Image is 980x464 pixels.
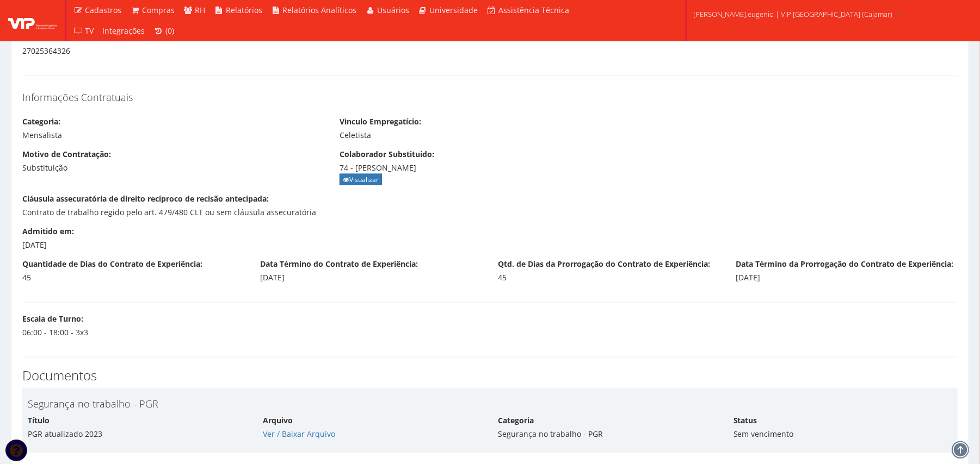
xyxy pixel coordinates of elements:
span: Universidade [430,5,478,15]
span: Cadastros [85,5,122,15]
span: (0) [165,26,174,36]
span: Compras [142,5,175,15]
a: Ver / Baixar Arquivo [263,429,335,439]
div: 45 [498,272,720,283]
a: Integrações [98,21,150,41]
label: Vinculo Empregatício: [340,116,421,127]
div: Sem vencimento [734,429,952,440]
div: [DATE] [260,272,482,283]
div: Contrato de trabalho regido pelo art. 479/480 CLT ou sem cláusula assecuratória [22,207,482,218]
div: Celetista [340,130,640,141]
div: Segurança no trabalho - PGR [498,429,717,440]
div: [DATE] [22,240,244,250]
span: Relatórios [226,5,262,15]
div: 74 - [PERSON_NAME] [340,162,640,185]
div: 27025364326 [22,46,244,57]
span: Relatórios Analíticos [283,5,357,15]
label: Motivo de Contratação: [22,149,111,160]
span: Assistência Técnica [498,5,569,15]
div: Substituição [22,162,323,173]
label: Data Término da Prorrogação do Contrato de Experiência: [736,259,954,269]
label: Quantidade de Dias do Contrato de Experiência: [22,259,202,269]
div: [DATE] [736,272,958,283]
span: RH [195,5,206,15]
span: TV [85,26,94,36]
label: Cláusula assecuratória de direito recíproco de recisão antecipada: [22,193,269,204]
label: Arquivo [263,415,293,426]
label: Título [28,415,50,426]
label: Categoria: [22,116,60,127]
label: Colaborador Substituido: [340,149,434,160]
div: PGR atualizado 2023 [28,429,246,440]
label: Admitido em: [22,226,74,237]
span: [PERSON_NAME].eugenio | VIP [GEOGRAPHIC_DATA] (Cajamar) [693,9,892,20]
h4: Informações Contratuais [22,92,958,103]
label: Qtd. de Dias da Prorrogação do Contrato de Experiência: [498,259,711,269]
div: 06:00 - 18:00 - 3x3 [22,327,244,338]
label: Data Término do Contrato de Experiência: [260,259,418,269]
a: TV [69,21,98,41]
img: logo [8,12,57,29]
h4: Segurança no trabalho - PGR [28,399,952,410]
h3: Documentos [22,368,958,383]
label: Status [734,415,757,426]
a: (0) [150,21,179,41]
label: Categoria [498,415,534,426]
div: 45 [22,272,244,283]
a: Visualizar [340,174,382,185]
div: Mensalista [22,130,323,141]
span: Integrações [103,26,145,36]
label: Escala de Turno: [22,313,83,324]
span: Usuários [377,5,409,15]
